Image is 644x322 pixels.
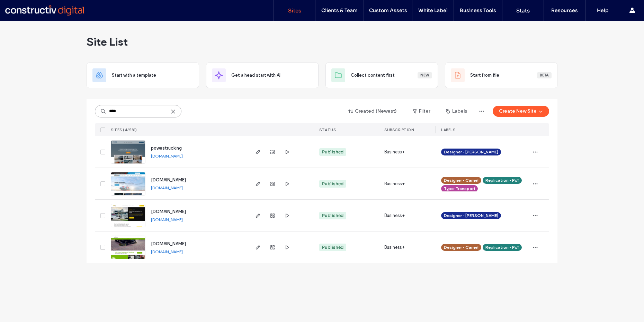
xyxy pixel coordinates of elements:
[322,149,343,155] div: Published
[485,177,519,183] span: Replication - PxT
[384,149,405,155] span: Business+
[322,212,343,219] div: Published
[112,72,156,79] span: Start with a template
[444,177,478,183] span: Designer - Camel
[321,7,358,13] label: Clients & Team
[369,7,407,13] label: Custom Assets
[444,186,475,192] span: Type-Transport
[87,63,199,88] div: Start with a template
[322,244,343,250] div: Published
[418,7,448,13] label: White Label
[485,244,519,250] span: Replication - PxT
[151,209,186,214] span: [DOMAIN_NAME]
[384,180,405,187] span: Business+
[151,241,186,247] a: [DOMAIN_NAME]
[537,72,552,78] div: Beta
[441,127,455,132] span: LABELS
[418,72,432,78] div: New
[470,72,499,79] span: Start from file
[384,244,405,251] span: Business+
[151,185,183,190] a: [DOMAIN_NAME]
[351,72,395,79] span: Collect content first
[551,7,578,13] label: Resources
[325,63,438,88] div: Collect content firstNew
[151,153,183,159] a: [DOMAIN_NAME]
[406,106,437,117] button: Filter
[151,177,186,183] a: [DOMAIN_NAME]
[151,241,186,246] span: [DOMAIN_NAME]
[440,106,473,117] button: Labels
[151,209,186,215] a: [DOMAIN_NAME]
[384,212,405,219] span: Business+
[445,63,557,88] div: Start from fileBeta
[342,106,403,117] button: Created (Newest)
[384,127,414,132] span: SUBSCRIPTION
[444,212,498,219] span: Designer - [PERSON_NAME]
[151,249,183,254] a: [DOMAIN_NAME]
[231,72,280,79] span: Get a head start with AI
[516,7,530,14] label: Stats
[444,244,478,250] span: Designer - Camel
[460,7,496,13] label: Business Tools
[493,106,549,117] button: Create New Site
[87,35,128,49] span: Site List
[151,145,182,151] a: powestrucking
[319,127,336,132] span: STATUS
[206,63,319,88] div: Get a head start with AI
[111,127,137,132] span: SITES (4/581)
[444,149,498,155] span: Designer - [PERSON_NAME]
[322,181,343,187] div: Published
[16,5,30,11] span: Help
[597,7,609,13] label: Help
[151,217,183,222] a: [DOMAIN_NAME]
[288,7,301,14] label: Sites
